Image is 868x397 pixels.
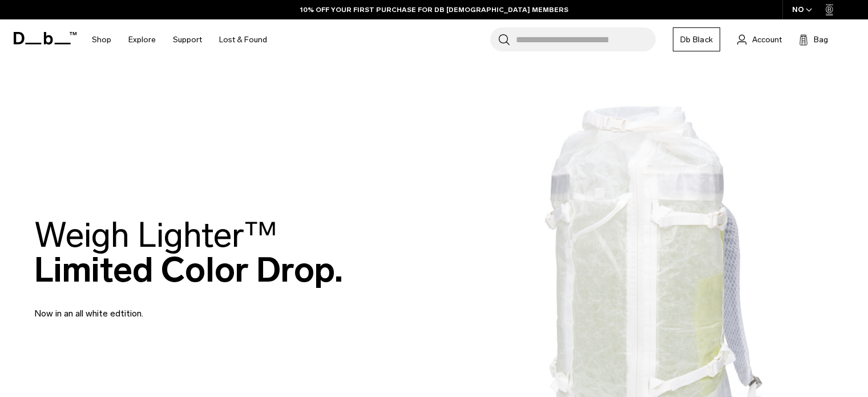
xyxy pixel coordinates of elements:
[673,27,720,51] a: Db Black
[752,34,782,46] span: Account
[34,214,277,256] span: Weigh Lighter™
[737,33,782,46] a: Account
[92,19,111,60] a: Shop
[799,33,828,46] button: Bag
[34,218,343,287] h2: Limited Color Drop.
[300,5,568,15] a: 10% OFF YOUR FIRST PURCHASE FOR DB [DEMOGRAPHIC_DATA] MEMBERS
[814,34,828,46] span: Bag
[219,19,267,60] a: Lost & Found
[34,293,308,320] p: Now in an all white edtition.
[128,19,156,60] a: Explore
[173,19,202,60] a: Support
[83,19,276,60] nav: Main Navigation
